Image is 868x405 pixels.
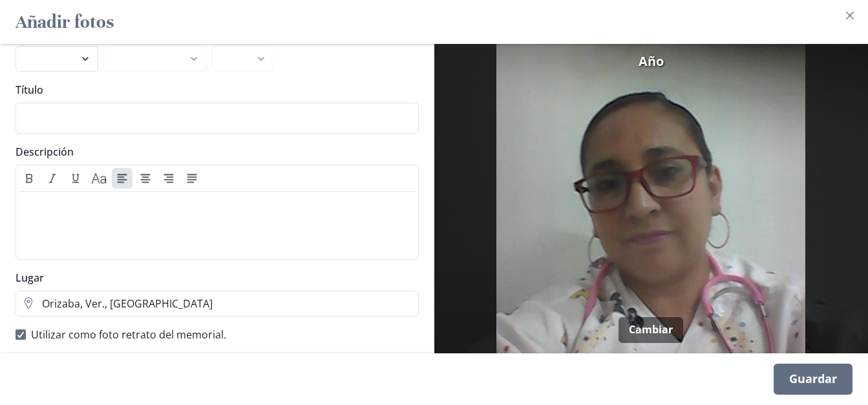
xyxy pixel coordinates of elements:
[439,44,863,353] img: Foto
[16,270,411,286] label: Lugar
[112,168,132,189] button: Align left
[89,168,109,189] button: Heading
[212,46,274,72] select: Día
[16,5,114,39] h2: Añadir fotos
[16,82,411,98] label: Título
[158,168,179,189] button: Align right
[103,46,207,72] select: Mes
[182,168,202,189] button: Align justify
[840,5,860,26] button: Close
[619,317,683,343] button: Cambiar
[65,168,86,189] button: Underline
[42,168,63,189] button: Italic
[16,144,411,160] label: Descripción
[31,327,226,342] span: Utilizar como foto retrato del memorial.
[774,364,852,395] div: Guardar
[19,168,39,189] button: Bold
[135,168,156,189] button: Align center
[639,52,664,71] span: Año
